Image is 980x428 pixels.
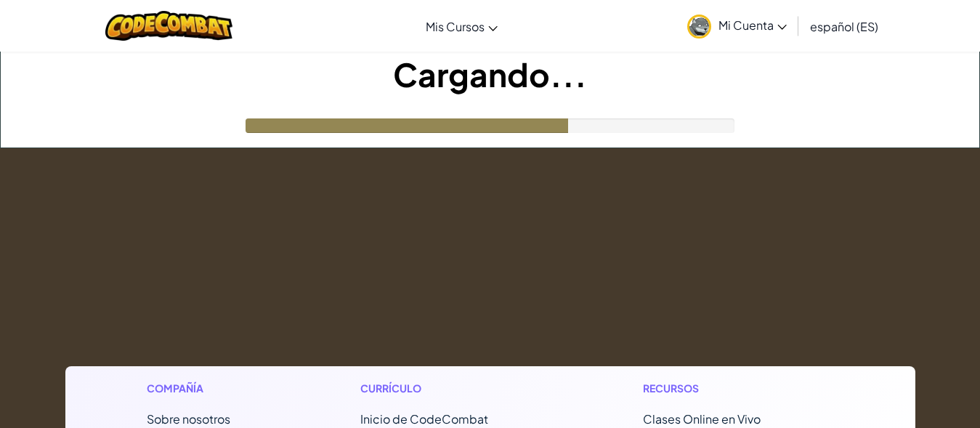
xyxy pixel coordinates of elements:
a: Clases Online en Vivo [643,411,761,427]
a: Sobre nosotros [147,411,230,427]
h1: Compañía [147,381,268,396]
img: CodeCombat logo [105,11,232,41]
h1: Cargando... [1,52,979,97]
span: español (ES) [810,19,878,34]
span: Mis Cursos [426,19,485,34]
a: español (ES) [803,7,886,46]
span: Inicio de CodeCombat [360,411,488,427]
span: Mi Cuenta [718,17,787,33]
h1: Currículo [360,381,551,396]
img: avatar [687,15,711,39]
h1: Recursos [643,381,834,396]
a: Mi Cuenta [680,3,794,49]
a: Mis Cursos [418,7,505,46]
